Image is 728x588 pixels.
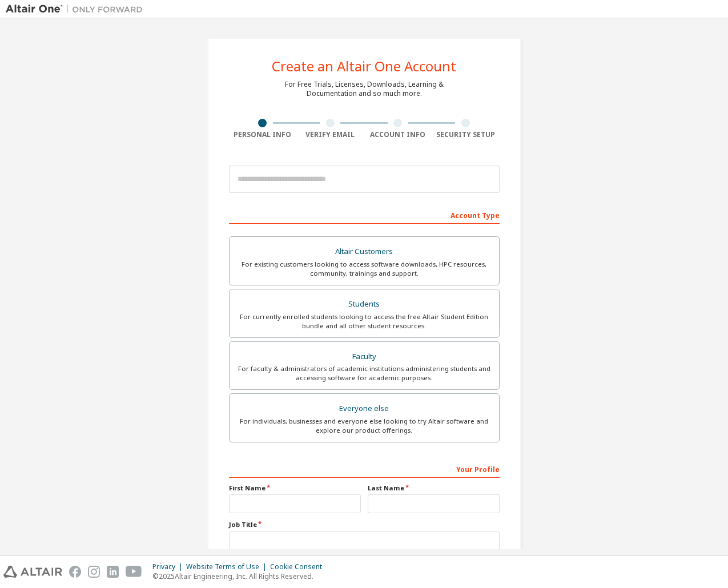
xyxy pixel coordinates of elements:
[236,244,492,260] div: Altair Customers
[229,460,500,478] div: Your Profile
[236,401,492,417] div: Everyone else
[368,484,500,493] label: Last Name
[69,566,81,578] img: facebook.svg
[236,260,492,278] div: For existing customers looking to access software downloads, HPC resources, community, trainings ...
[6,3,148,15] img: Altair One
[272,59,456,73] div: Create an Altair One Account
[236,364,492,382] div: For faculty & administrators of academic institutions administering students and accessing softwa...
[186,562,270,571] div: Website Terms of Use
[236,312,492,331] div: For currently enrolled students looking to access the free Altair Student Edition bundle and all ...
[3,566,62,578] img: altair_logo.svg
[229,130,297,139] div: Personal Info
[152,571,329,581] p: © 2025 Altair Engineering, Inc. All Rights Reserved.
[236,417,492,435] div: For individuals, businesses and everyone else looking to try Altair software and explore our prod...
[229,484,361,493] label: First Name
[296,130,364,139] div: Verify Email
[236,296,492,312] div: Students
[270,562,329,571] div: Cookie Consent
[236,349,492,365] div: Faculty
[229,520,500,529] label: Job Title
[285,80,444,98] div: For Free Trials, Licenses, Downloads, Learning & Documentation and so much more.
[364,130,432,139] div: Account Info
[152,562,186,571] div: Privacy
[107,566,119,578] img: linkedin.svg
[126,566,142,578] img: youtube.svg
[229,206,500,224] div: Account Type
[432,130,500,139] div: Security Setup
[88,566,100,578] img: instagram.svg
